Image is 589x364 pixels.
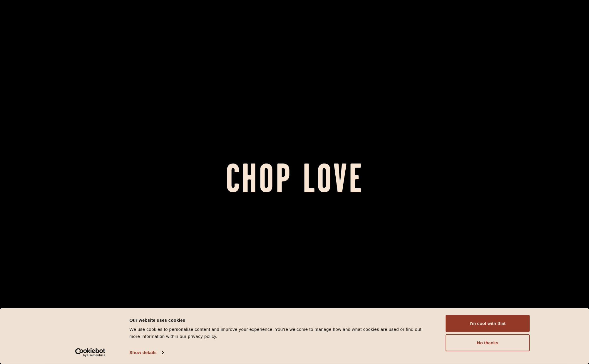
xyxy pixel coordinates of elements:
[446,334,530,351] button: No thanks
[446,315,530,332] button: I'm cool with that
[129,316,432,323] div: Our website uses cookies
[65,348,116,357] a: Usercentrics Cookiebot - opens in a new window
[129,326,432,340] div: We use cookies to personalise content and improve your experience. You're welcome to manage how a...
[129,348,163,357] a: Show details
